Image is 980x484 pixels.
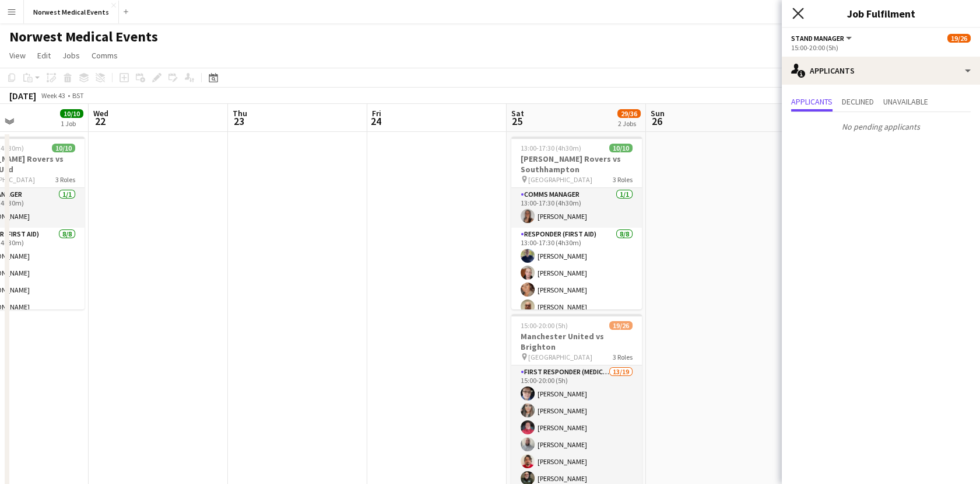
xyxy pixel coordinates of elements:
[92,114,108,128] span: 22
[5,48,30,63] a: View
[528,175,592,184] span: [GEOGRAPHIC_DATA]
[511,228,642,386] app-card-role: Responder (First Aid)8/813:00-17:30 (4h30m)[PERSON_NAME][PERSON_NAME][PERSON_NAME][PERSON_NAME]
[92,50,118,61] span: Comms
[618,119,640,128] div: 2 Jobs
[791,98,833,106] span: Applicants
[9,90,36,102] div: [DATE]
[233,108,247,119] span: Thu
[791,34,853,43] button: Stand Manager
[842,98,874,106] span: Declined
[38,91,68,100] span: Week 43
[372,108,381,119] span: Fri
[24,1,119,23] button: Norwest Medical Events
[609,144,633,152] span: 10/10
[613,353,633,361] span: 3 Roles
[791,34,844,43] span: Stand Manager
[370,114,381,128] span: 24
[61,119,83,128] div: 1 Job
[613,175,633,184] span: 3 Roles
[52,144,75,152] span: 10/10
[511,108,524,119] span: Sat
[510,114,524,128] span: 25
[93,108,108,119] span: Wed
[87,48,122,63] a: Comms
[511,188,642,228] app-card-role: Comms Manager1/113:00-17:30 (4h30m)[PERSON_NAME]
[521,321,568,330] span: 15:00-20:00 (5h)
[528,353,592,361] span: [GEOGRAPHIC_DATA]
[782,57,980,85] div: Applicants
[37,50,51,61] span: Edit
[72,91,84,100] div: BST
[883,98,928,106] span: Unavailable
[649,114,665,128] span: 26
[609,321,633,330] span: 19/26
[511,137,642,309] app-job-card: 13:00-17:30 (4h30m)10/10[PERSON_NAME] Rovers vs Southhampton [GEOGRAPHIC_DATA]3 RolesComms Manage...
[791,43,971,52] div: 15:00-20:00 (5h)
[782,117,980,137] p: No pending applicants
[651,108,665,119] span: Sun
[617,109,641,118] span: 29/36
[62,50,80,61] span: Jobs
[511,331,642,352] h3: Manchester United vs Brighton
[511,154,642,175] h3: [PERSON_NAME] Rovers vs Southhampton
[33,48,55,63] a: Edit
[947,34,971,43] span: 19/26
[9,28,158,46] h1: Norwest Medical Events
[60,109,83,118] span: 10/10
[521,144,581,152] span: 13:00-17:30 (4h30m)
[9,50,26,61] span: View
[55,175,75,184] span: 3 Roles
[58,48,85,63] a: Jobs
[231,114,247,128] span: 23
[782,6,980,21] h3: Job Fulfilment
